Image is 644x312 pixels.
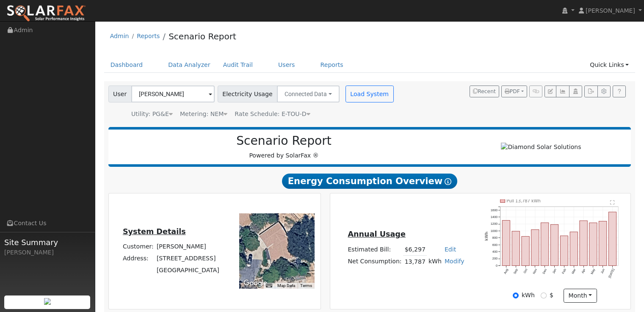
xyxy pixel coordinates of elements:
[523,268,528,274] text: Oct
[561,236,568,266] rect: onclick=""
[314,57,350,73] a: Reports
[492,243,498,247] text: 600
[346,243,403,256] td: Estimated Bill:
[277,283,295,289] button: Map Data
[541,223,549,265] rect: onclick=""
[4,237,91,248] span: Site Summary
[155,253,221,265] td: [STREET_ADDRESS]
[556,86,569,97] button: Multi-Series Graph
[491,222,498,226] text: 1200
[491,208,498,212] text: 1600
[272,57,301,73] a: Users
[277,86,340,102] button: Connected Data
[542,268,548,275] text: Dec
[590,268,596,275] text: May
[492,250,498,254] text: 400
[512,231,520,265] rect: onclick=""
[505,88,520,94] span: PDF
[403,243,427,256] td: $6,297
[492,257,498,260] text: 200
[550,291,553,300] label: $
[522,291,535,300] label: kWh
[282,174,457,189] span: Energy Consumption Overview
[155,241,221,253] td: [PERSON_NAME]
[470,86,499,97] button: Recent
[346,256,403,268] td: Net Consumption:
[427,256,443,268] td: kWh
[544,86,556,97] button: Edit User
[6,5,86,22] img: SolarFax
[507,199,541,203] text: Pull 13,787 kWh
[513,268,519,275] text: Sep
[104,57,149,73] a: Dashboard
[491,215,498,219] text: 1400
[485,232,489,241] text: kWh
[610,200,615,205] text: 
[117,134,451,148] h2: Scenario Report
[241,278,269,289] img: Google
[564,289,597,303] button: month
[137,33,160,39] a: Reports
[4,248,91,257] div: [PERSON_NAME]
[501,86,527,97] button: PDF
[108,86,132,102] span: User
[503,268,509,275] text: Aug
[502,221,510,266] rect: onclick=""
[123,227,186,236] u: System Details
[600,268,605,274] text: Jun
[501,143,581,152] img: Diamond Solar Solutions
[445,178,451,185] i: Show Help
[541,293,547,298] input: $
[241,278,269,289] a: Open this area in Google Maps (opens a new window)
[348,230,405,238] u: Annual Usage
[561,268,567,274] text: Feb
[218,86,277,102] span: Electricity Usage
[589,223,597,265] rect: onclick=""
[599,221,607,266] rect: onclick=""
[266,283,272,289] button: Keyboard shortcuts
[113,134,456,160] div: Powered by SolarFax ®
[131,86,215,102] input: Select a User
[155,265,221,276] td: [GEOGRAPHIC_DATA]
[44,298,51,305] img: retrieve
[403,256,427,268] td: 13,787
[552,268,557,274] text: Jan
[583,57,635,73] a: Quick Links
[445,246,456,253] a: Edit
[169,31,236,41] a: Scenario Report
[345,86,394,102] button: Load System
[571,268,577,275] text: Mar
[300,283,312,288] a: Terms (opens in new tab)
[121,253,155,265] td: Address:
[110,33,129,39] a: Admin
[584,86,597,97] button: Export Interval Data
[513,293,519,298] input: kWh
[121,241,155,253] td: Customer:
[491,229,498,233] text: 1000
[492,236,498,240] text: 800
[235,110,310,117] span: Alias: HETOUD
[531,229,539,265] rect: onclick=""
[522,236,529,265] rect: onclick=""
[586,7,635,14] span: [PERSON_NAME]
[613,86,626,97] a: Help Link
[180,110,227,119] div: Metering: NEM
[597,86,611,97] button: Settings
[551,224,558,265] rect: onclick=""
[532,268,538,275] text: Nov
[569,86,582,97] button: Login As
[496,264,498,268] text: 0
[445,258,464,265] a: Modify
[581,268,586,274] text: Apr
[608,268,615,279] text: [DATE]
[162,57,217,73] a: Data Analyzer
[217,57,259,73] a: Audit Trail
[131,110,173,119] div: Utility: PG&E
[570,232,578,266] rect: onclick=""
[580,221,587,265] rect: onclick=""
[609,212,616,266] rect: onclick=""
